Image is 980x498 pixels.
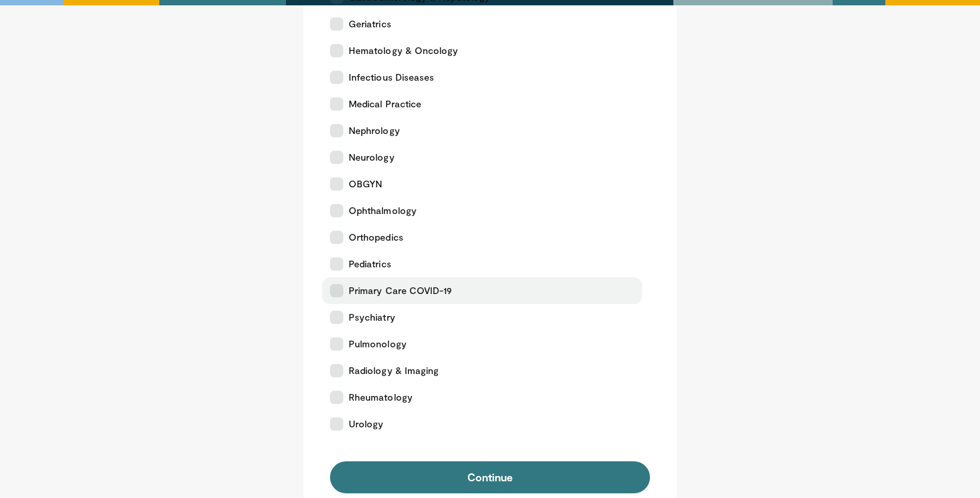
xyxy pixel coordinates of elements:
[349,44,458,57] span: Hematology & Oncology
[349,311,395,324] span: Psychiatry
[349,124,400,137] span: Nephrology
[349,284,452,297] span: Primary Care COVID-19
[349,231,403,244] span: Orthopedics
[349,257,391,271] span: Pediatrics
[349,364,439,377] span: Radiology & Imaging
[349,177,382,191] span: OBGYN
[349,17,391,31] span: Geriatrics
[330,461,650,493] button: Continue
[349,337,407,351] span: Pulmonology
[349,151,395,164] span: Neurology
[349,71,434,84] span: Infectious Diseases
[349,97,421,111] span: Medical Practice
[349,417,384,431] span: Urology
[349,391,413,404] span: Rheumatology
[349,204,417,217] span: Ophthalmology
